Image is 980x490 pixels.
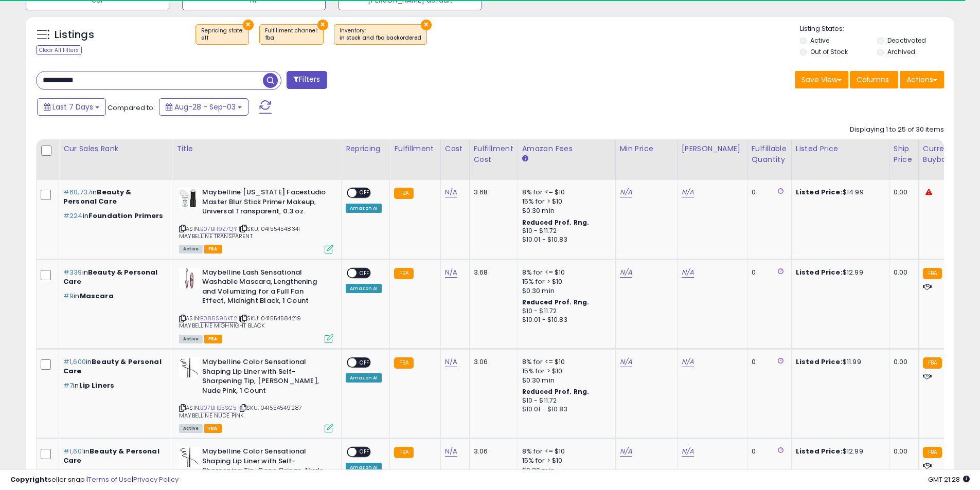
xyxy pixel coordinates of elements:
img: 418Kc3Yuz8L._SL40_.jpg [179,447,200,467]
div: ASIN: [179,268,333,342]
p: in [63,447,164,465]
div: 3.68 [474,268,510,277]
span: OFF [357,358,373,367]
div: 0.00 [894,188,911,197]
div: 0 [752,357,783,367]
span: #60,737 [63,187,91,197]
div: 8% for <= $10 [522,447,608,456]
span: #9 [63,291,74,301]
div: in stock and fba backordered [340,34,421,42]
div: Repricing [346,143,385,154]
div: $10 - $11.72 [522,307,608,316]
button: × [243,20,254,30]
div: ASIN: [179,357,333,431]
button: Aug-28 - Sep-03 [159,98,248,116]
span: Beauty & Personal Care [63,357,162,376]
span: 2025-09-11 21:28 GMT [928,475,970,484]
a: N/A [682,446,694,457]
b: Maybelline [US_STATE] Facestudio Master Blur Stick Primer Makeup, Universal Transparent, 0.3 oz. [202,188,327,219]
a: B085S96KT2 [200,314,237,323]
div: 15% for > $10 [522,367,608,376]
div: off [201,34,243,42]
div: Amazon AI [346,204,382,213]
span: Beauty & Personal Care [63,267,157,286]
strong: Copyright [10,475,48,484]
p: in [63,268,164,286]
span: #339 [63,267,82,277]
div: 3.06 [474,447,510,456]
div: 8% for <= $10 [522,188,608,197]
span: FBA [204,245,222,253]
b: Listed Price: [796,187,843,197]
div: Ship Price [894,143,914,165]
small: FBA [923,268,942,279]
span: Last 7 Days [52,102,93,112]
b: Reduced Prof. Rng. [522,218,590,227]
span: FBA [204,424,222,433]
div: 0.00 [894,447,911,456]
div: Cost [445,143,465,154]
a: N/A [620,446,632,457]
span: Inventory : [340,27,421,42]
div: $10 - $11.72 [522,227,608,235]
span: Fulfillment channel : [265,27,318,42]
div: Current Buybox Price [923,143,976,165]
div: Min Price [620,143,673,154]
div: $11.99 [796,357,881,367]
p: in [63,381,164,390]
div: Clear All Filters [36,45,82,55]
a: B07BH9Z7QY [200,225,237,233]
button: Columns [850,71,898,88]
span: #1,600 [63,357,86,367]
img: 311dODK09oL._SL40_.jpg [179,268,200,288]
b: Reduced Prof. Rng. [522,298,590,306]
p: in [63,188,164,206]
span: #7 [63,380,73,390]
span: Beauty & Personal Care [63,446,159,465]
span: All listings currently available for purchase on Amazon [179,424,203,433]
button: Last 7 Days [37,98,106,116]
span: Compared to: [108,103,155,113]
div: $10.01 - $10.83 [522,405,608,414]
div: seller snap | | [10,475,179,485]
a: N/A [445,446,457,457]
div: $10 - $11.72 [522,396,608,405]
small: Amazon Fees. [522,154,528,164]
div: 3.06 [474,357,510,367]
div: Amazon AI [346,284,382,293]
a: Privacy Policy [133,475,179,484]
label: Deactivated [887,36,926,45]
p: in [63,211,164,221]
button: Actions [900,71,944,88]
span: All listings currently available for purchase on Amazon [179,245,203,253]
a: B07BHB5SC5 [200,404,237,412]
div: Amazon AI [346,373,382,383]
div: 8% for <= $10 [522,357,608,367]
div: $14.99 [796,188,881,197]
label: Active [810,36,829,45]
div: $0.30 min [522,286,608,296]
span: #1,601 [63,446,84,456]
button: × [317,20,328,30]
div: $12.99 [796,447,881,456]
div: 0 [752,268,783,277]
span: | SKU: 041554549287 MAYBELLINE NUDE PINK [179,404,302,419]
a: N/A [620,187,632,197]
p: in [63,357,164,376]
span: FBA [204,335,222,343]
b: Maybelline Lash Sensational Washable Mascara, Lengthening and Volumizing for a Full Fan Effect, M... [202,268,327,308]
a: Terms of Use [88,475,132,484]
div: $0.30 min [522,376,608,385]
div: 15% for > $10 [522,277,608,286]
div: 0 [752,447,783,456]
span: Aug-28 - Sep-03 [174,102,236,112]
div: 0 [752,188,783,197]
span: #224 [63,211,83,221]
label: Archived [887,47,915,56]
button: Save View [795,71,848,88]
span: | SKU: 041554584219 MAYBELLINE MIGHNIGHT BLACK [179,314,301,330]
div: 0.00 [894,357,911,367]
label: Out of Stock [810,47,848,56]
span: OFF [357,189,373,197]
div: 3.68 [474,188,510,197]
